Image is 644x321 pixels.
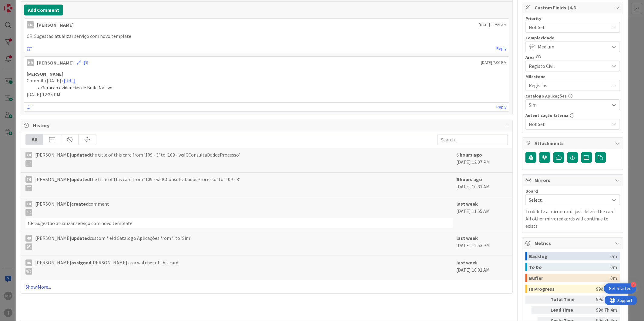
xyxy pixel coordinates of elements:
div: [DATE] 12:53 PM [456,234,508,253]
div: Buffer [529,274,611,282]
div: 0m [611,263,617,271]
div: [PERSON_NAME] [37,59,74,66]
div: Complexidade [525,36,620,40]
input: Search... [438,134,508,145]
span: Geracao evidencias de Build Nativo [41,84,112,91]
span: Registo Civil [529,62,606,70]
span: Commit ([DATE]): [27,78,64,84]
div: CR: Sugestao atualizar serviço com novo template [25,218,453,228]
span: [DATE] 7:00 PM [481,59,507,66]
a: Show More... [25,283,508,290]
span: ( 4/6 ) [568,5,578,11]
button: Add Comment [24,5,63,15]
a: [URL] [64,78,75,84]
span: Registos [529,81,606,90]
div: MR [27,59,34,66]
span: Not Set [529,120,606,128]
div: Priority [525,16,620,21]
span: [PERSON_NAME] the title of this card from '109 - wsICConsultaDadosProcesso' to '109 - 3' [35,176,240,191]
div: Backlog [529,252,611,260]
span: History [33,122,501,129]
span: Support [13,1,28,8]
span: [PERSON_NAME] custom field Catalogo Aplicações from '' to 'Sim' [35,234,191,250]
b: assigned [71,260,91,266]
div: 4 [631,282,636,287]
div: 99d 7h 4m [596,285,617,293]
b: last week [456,201,478,207]
p: CR: Sugestao atualizar serviço com novo template [27,33,507,40]
span: Mirrors [535,177,612,184]
span: Attachments [535,140,612,147]
div: Lead Time [551,306,584,314]
p: To delete a mirror card, just delete the card. All other mirrored cards will continue to exists. [525,208,620,230]
div: [DATE] 11:55 AM [456,200,508,228]
span: Sim [529,101,606,109]
div: [PERSON_NAME] [37,21,74,28]
div: [DATE] 12:07 PM [456,151,508,169]
span: Board [525,189,538,193]
b: 6 hours ago [456,176,482,182]
b: updated [71,152,90,158]
div: 0m [611,274,617,282]
div: Get Started [609,286,632,292]
b: 5 hours ago [456,152,482,158]
div: All [26,134,43,145]
span: [PERSON_NAME] the title of this card from '109 - 3' to '109 - wsICConsultaDadosProcesso' [35,151,240,167]
div: FM [25,152,32,158]
span: [DATE] 11:55 AM [479,22,507,28]
b: created [71,201,89,207]
span: Select... [529,196,606,204]
span: [PERSON_NAME] [PERSON_NAME] as a watcher of this card [35,259,178,275]
span: Medium [538,42,606,51]
span: Metrics [535,240,612,247]
div: Area [525,55,620,59]
div: 99d 7h 4m [586,296,617,304]
span: Custom Fields [535,4,612,11]
div: FM [27,21,34,28]
div: [DATE] 10:01 AM [456,259,508,277]
div: Milestone [525,74,620,79]
div: MR [25,235,32,242]
div: MR [25,260,32,266]
div: [DATE] 10:31 AM [456,176,508,194]
div: To Do [529,263,611,271]
div: 99d 7h 4m [586,306,617,314]
a: Reply [496,45,507,52]
div: 0m [611,252,617,260]
div: Autenticação Externa [525,113,620,117]
span: [PERSON_NAME] comment [35,200,109,216]
div: Catalogo Aplicações [525,94,620,98]
b: updated [71,176,90,182]
span: [DATE] 12:25 PM [27,91,60,98]
a: Reply [496,103,507,111]
strong: [PERSON_NAME] [27,71,63,77]
b: updated [71,235,90,241]
div: Open Get Started checklist, remaining modules: 4 [604,283,636,294]
b: last week [456,260,478,266]
div: FM [25,201,32,207]
b: last week [456,235,478,241]
div: FM [25,176,32,183]
span: Not Set [529,23,606,31]
div: Total Time [551,296,584,304]
div: In Progress [529,285,596,293]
